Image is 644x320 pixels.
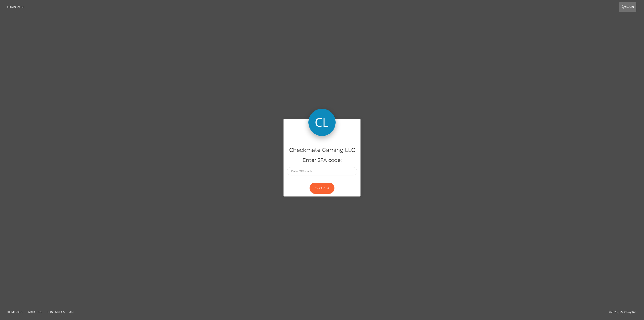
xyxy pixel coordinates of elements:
a: API [67,308,76,315]
button: Continue [310,183,334,194]
a: Homepage [5,308,25,315]
a: Login Page [7,2,24,12]
h4: Checkmate Gaming LLC [287,146,357,154]
h5: Enter 2FA code: [287,157,357,164]
img: Checkmate Gaming LLC [308,109,336,136]
a: About Us [26,308,44,315]
div: © 2025 , MassPay Inc. [609,310,641,315]
input: Enter 2FA code.. [287,167,357,175]
a: Login [619,2,636,12]
a: Contact Us [45,308,67,315]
